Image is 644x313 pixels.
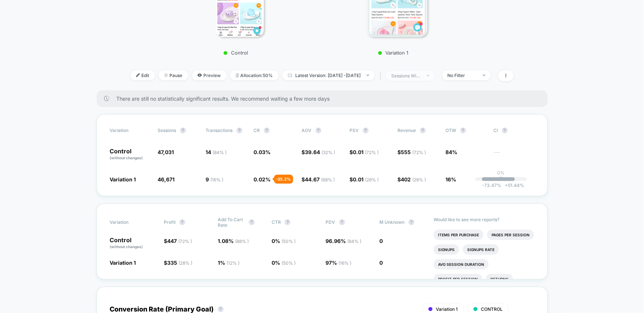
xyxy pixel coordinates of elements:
span: (without changes) [110,244,143,249]
span: ( 84 % ) [348,239,362,244]
span: M Unknown [380,219,405,225]
img: end [164,73,168,77]
span: | [378,70,386,81]
button: ? [180,128,186,133]
button: ? [363,128,369,133]
span: 0.02 % [254,176,271,182]
button: ? [249,219,255,225]
span: CONTROL [481,306,503,312]
span: Preview [192,70,227,80]
span: -73.47 % [482,182,501,188]
span: 16% [446,176,457,182]
span: 402 [401,176,426,182]
span: Edit [131,70,155,80]
span: ( 16 % ) [211,177,224,182]
span: 0 [380,260,383,266]
span: 84% [446,149,458,155]
span: AOV [302,128,312,133]
button: ? [237,128,242,133]
li: Pages Per Session [487,230,534,240]
span: 0 % [272,238,296,244]
span: $ [302,176,335,182]
span: Add To Cart Rate [218,217,245,228]
p: Control [110,148,151,161]
span: ( 50 % ) [282,239,296,244]
span: 1 % [218,260,240,266]
span: ( 84 % ) [213,150,227,155]
p: 0% [497,170,505,175]
span: 47,031 [158,149,174,155]
span: + [505,182,508,188]
span: ( 12 % ) [227,260,240,266]
span: 14 [206,149,227,155]
span: OTW [446,128,486,133]
li: Items Per Purchase [434,230,483,240]
p: | [500,175,502,181]
span: CR [254,128,260,133]
span: ( 32 % ) [322,150,335,155]
img: calendar [288,73,292,77]
img: end [427,75,429,76]
span: $ [350,176,379,182]
span: ( 16 % ) [339,260,352,266]
button: ? [409,219,414,225]
span: ( 88 % ) [235,239,249,244]
button: ? [339,219,345,225]
img: end [366,74,369,76]
span: 97 % [326,260,352,266]
button: ? [460,128,466,133]
span: Variation [110,217,151,228]
span: Variation 1 [110,176,136,182]
span: 555 [401,149,426,155]
button: ? [179,219,185,225]
p: Control [171,50,300,56]
span: ( 28 % ) [413,177,426,182]
li: Signups [434,244,459,255]
div: - 35.2 % [274,175,293,184]
span: Variation 1 [110,260,136,266]
p: Would like to see more reports? [434,217,534,222]
p: Variation 1 [329,50,458,56]
span: 0.03 % [254,149,271,155]
span: 0.01 [353,149,379,155]
span: ( 28 % ) [179,260,192,266]
span: 0 [380,238,383,244]
div: No Filter [448,73,477,78]
li: Signups Rate [463,244,499,255]
span: 46,671 [158,176,175,182]
span: Allocation: 50% [230,70,279,80]
span: CI [494,128,534,133]
span: PSV [350,128,359,133]
li: Returns [486,274,513,284]
span: --- [494,150,534,161]
span: ( 72 % ) [365,150,379,155]
span: Transactions [206,128,233,133]
p: Control [110,237,156,250]
span: 1.08 % [218,238,249,244]
span: 335 [167,260,192,266]
span: CTR [272,219,281,225]
li: Profit Per Session [434,274,482,284]
span: 44.67 [305,176,335,182]
span: PDV [326,219,335,225]
span: 39.64 [305,149,335,155]
span: There are still no statistically significant results. We recommend waiting a few more days [117,95,533,102]
div: sessions with impression [392,73,421,79]
span: $ [398,176,426,182]
span: Profit [164,219,176,225]
span: 0.01 [353,176,379,182]
button: ? [264,128,270,133]
span: (without changes) [110,156,143,160]
span: ( 72 % ) [413,150,426,155]
span: ( 28 % ) [365,177,379,182]
span: 9 [206,176,224,182]
span: 96.96 % [326,238,362,244]
span: $ [398,149,426,155]
span: 51.44 % [501,182,524,188]
img: edit [136,73,140,77]
span: $ [350,149,379,155]
span: $ [164,260,192,266]
button: ? [218,306,224,312]
span: $ [302,149,335,155]
span: Variation 1 [436,306,458,312]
